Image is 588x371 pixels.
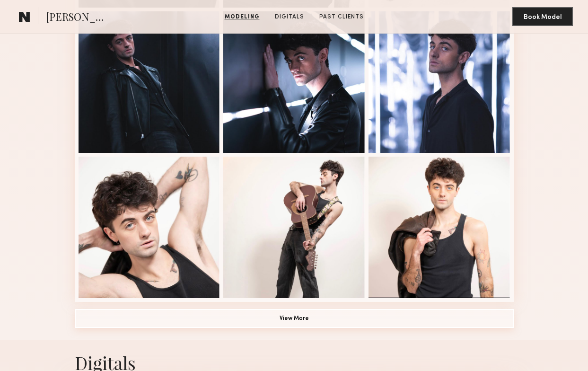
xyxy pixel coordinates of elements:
[221,13,263,21] a: Modeling
[46,9,112,26] span: [PERSON_NAME]
[512,7,573,26] button: Book Model
[271,13,308,21] a: Digitals
[75,309,514,328] button: View More
[512,12,573,20] a: Book Model
[316,13,368,21] a: Past Clients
